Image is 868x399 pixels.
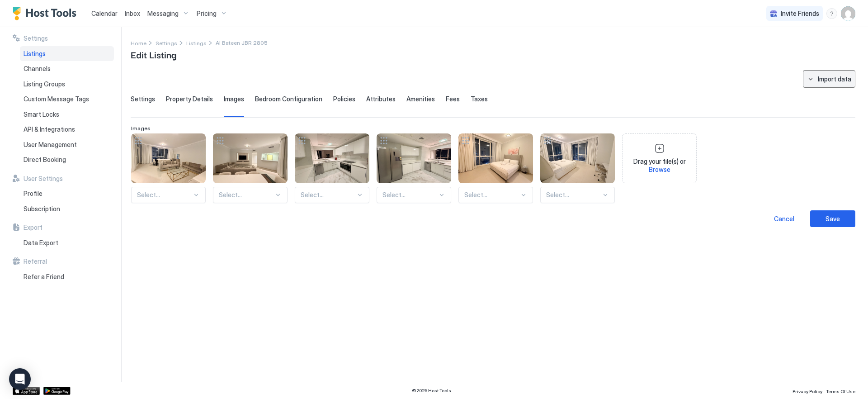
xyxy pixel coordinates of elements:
div: Breadcrumb [156,38,177,47]
span: Export [24,223,42,232]
span: Inbox [125,9,140,17]
div: Save [826,214,840,223]
button: Save [810,210,855,227]
a: App Store [13,387,40,395]
a: API & Integrations [20,122,114,137]
span: Refer a Friend [24,273,64,281]
span: Listings [24,50,46,58]
span: Terms Of Use [826,389,855,394]
a: Custom Message Tags [20,91,114,107]
span: Images [224,95,244,103]
span: Calendar [91,9,118,17]
span: © 2025 Host Tools [412,388,451,394]
span: Messaging [147,9,179,18]
div: View imageSelect... [377,133,451,203]
a: Data Export [20,235,114,251]
a: Listings [20,46,114,62]
span: Subscription [24,205,60,213]
div: Open Intercom Messenger [9,368,31,390]
span: Settings [24,34,48,43]
span: Browse [649,166,670,173]
button: Cancel [761,210,807,227]
a: Settings [156,38,177,47]
span: Settings [156,40,177,47]
span: Settings [131,95,155,103]
span: Channels [24,65,51,73]
div: View image [213,133,288,183]
a: Terms Of Use [826,386,855,395]
a: Profile [20,186,114,201]
a: Subscription [20,201,114,217]
span: Taxes [471,95,488,103]
a: Listing Groups [20,76,114,92]
span: Privacy Policy [793,389,822,394]
a: Listings [186,38,207,47]
span: Invite Friends [781,9,819,18]
span: Images [131,125,151,132]
a: Home [131,38,146,47]
a: Google Play Store [43,387,71,395]
div: User profile [841,6,855,21]
span: Data Export [24,239,58,247]
span: Fees [446,95,460,103]
a: Refer a Friend [20,269,114,285]
div: View imageSelect... [458,133,533,203]
div: View image [131,133,206,183]
div: View image [295,133,369,183]
a: Direct Booking [20,152,114,167]
span: Direct Booking [24,156,66,164]
div: View image [540,133,615,183]
div: menu [826,8,837,19]
span: Pricing [197,9,217,18]
a: Calendar [91,9,118,18]
a: User Management [20,137,114,152]
a: Channels [20,61,114,76]
span: Home [131,40,146,47]
a: Privacy Policy [793,386,822,395]
div: View image [377,133,451,183]
div: View imageSelect... [540,133,615,203]
div: View imageSelect... [131,133,206,203]
span: Listing Groups [24,80,65,88]
span: Custom Message Tags [24,95,89,103]
span: Referral [24,257,47,266]
span: Property Details [166,95,213,103]
div: View imageSelect... [295,133,369,203]
span: User Management [24,141,77,149]
a: Host Tools Logo [13,7,80,20]
span: Amenities [406,95,435,103]
div: Cancel [774,214,794,223]
span: Profile [24,190,42,198]
div: Breadcrumb [131,38,146,47]
span: Policies [333,95,355,103]
span: Smart Locks [24,110,59,119]
span: Bedroom Configuration [255,95,322,103]
span: API & Integrations [24,125,75,133]
span: Listings [186,40,207,47]
div: Breadcrumb [186,38,207,47]
span: Breadcrumb [216,39,268,46]
a: Smart Locks [20,107,114,122]
span: User Settings [24,175,63,183]
span: Drag your file(s) or [626,157,693,173]
button: Import data [803,70,855,88]
a: Inbox [125,9,140,18]
div: View imageSelect... [213,133,288,203]
span: Edit Listing [131,47,176,61]
div: Import data [818,74,851,84]
div: View image [458,133,533,183]
span: Attributes [366,95,396,103]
